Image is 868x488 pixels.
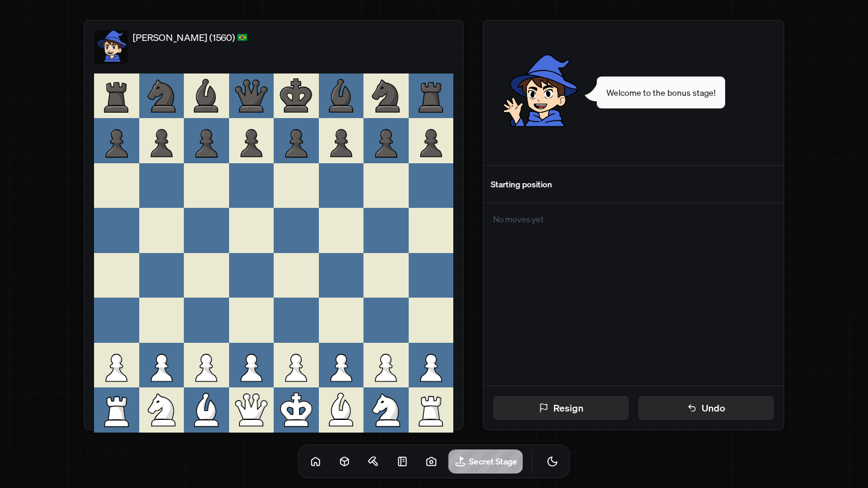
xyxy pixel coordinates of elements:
div: Starting position [491,178,776,190]
span: Welcome to the bonus stage! [606,86,715,99]
button: Toggle Theme [541,449,565,474]
img: default.png [94,30,128,62]
h1: Secret Stage [469,455,517,467]
canvas: 3D Raymarching shader [448,449,523,474]
p: [PERSON_NAME] (1560) [133,30,235,45]
img: waving.png [503,54,580,128]
a: Secret Stage [448,449,523,474]
p: No moves yet [493,213,774,225]
button: Undo [638,396,774,420]
button: Resign [493,396,629,420]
